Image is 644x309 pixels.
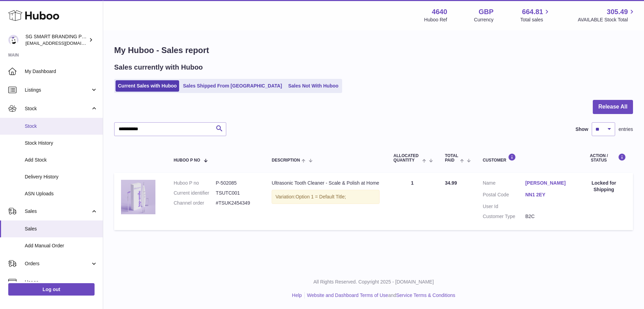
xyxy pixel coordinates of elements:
a: Sales Shipped From [GEOGRAPHIC_DATA] [181,80,284,92]
a: [PERSON_NAME] [525,180,568,186]
a: Help [292,292,302,298]
a: Website and Dashboard Terms of Use [307,292,388,298]
span: Stock History [25,140,98,146]
a: NN1 2EY [525,192,568,198]
strong: 4640 [432,7,447,17]
a: Current Sales with Huboo [116,80,179,92]
a: 305.49 AVAILABLE Stock Total [578,7,636,23]
img: uktopsmileshipping@gmail.com [8,35,19,45]
dt: Customer Type [483,213,525,220]
span: Description [272,158,300,163]
dt: Name [483,180,525,188]
span: entries [619,126,633,133]
p: All Rights Reserved. Copyright 2025 - [DOMAIN_NAME] [109,279,638,285]
li: and [305,292,455,299]
dt: Huboo P no [174,180,216,186]
button: Release All [593,100,633,114]
span: AVAILABLE Stock Total [578,17,636,23]
span: Stock [25,123,98,130]
h2: Sales currently with Huboo [114,63,203,72]
strong: GBP [479,7,493,17]
div: SG SMART BRANDING PTE. LTD. [25,33,87,47]
span: 305.49 [607,7,628,17]
a: Sales Not With Huboo [286,80,341,92]
div: Variation: [272,190,380,204]
span: Add Manual Order [25,243,98,249]
span: Delivery History [25,174,98,180]
img: plaqueremoverforteethbestselleruk5.png [121,180,155,214]
span: Sales [25,226,98,232]
dt: Postal Code [483,192,525,200]
div: Action / Status [581,153,626,163]
a: Log out [8,283,95,296]
dd: B2C [525,213,568,220]
dd: TSUTC001 [216,190,258,196]
span: Listings [25,87,90,93]
span: Option 1 = Default Title; [295,194,346,199]
span: 34.99 [445,180,457,186]
label: Show [576,126,588,133]
span: Total paid [445,154,458,163]
dd: P-502085 [216,180,258,186]
span: ASN Uploads [25,190,98,197]
dt: Current identifier [174,190,216,196]
span: ALLOCATED Quantity [393,154,420,163]
div: Customer [483,153,568,163]
dt: Channel order [174,200,216,206]
td: 1 [386,173,438,230]
dd: #TSUK2454349 [216,200,258,206]
div: Huboo Ref [424,17,447,23]
div: Locked for Shipping [581,180,626,193]
div: Currency [474,17,494,23]
span: Usage [25,279,98,286]
span: My Dashboard [25,68,98,75]
span: 664.81 [522,7,543,17]
span: Total sales [520,17,551,23]
span: Stock [25,105,90,112]
span: Sales [25,208,90,215]
span: [EMAIL_ADDRESS][DOMAIN_NAME] [25,40,101,46]
a: 664.81 Total sales [520,7,551,23]
div: Ultrasonic Tooth Cleaner - Scale & Polish at Home [272,180,380,186]
span: Orders [25,260,90,267]
dt: User Id [483,203,525,210]
a: Service Terms & Conditions [396,292,455,298]
span: Add Stock [25,157,98,163]
span: Huboo P no [174,158,200,163]
h1: My Huboo - Sales report [114,45,633,56]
